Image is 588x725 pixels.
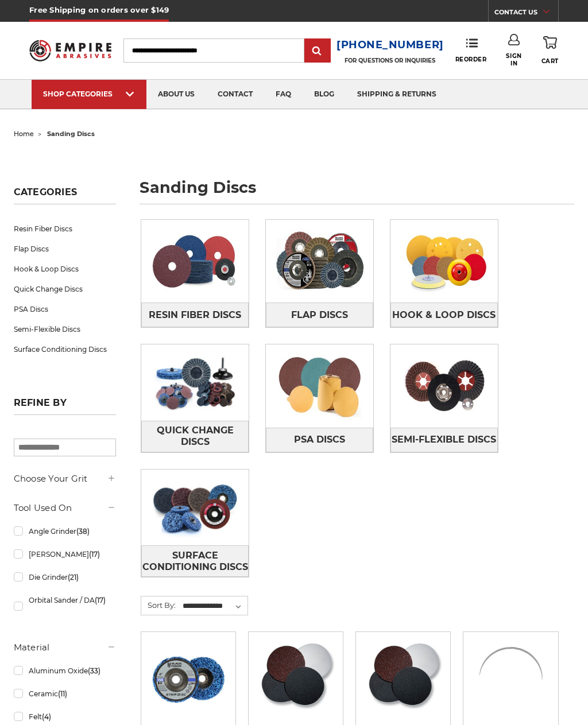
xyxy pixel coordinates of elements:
[14,239,117,259] a: Flap Discs
[141,545,249,577] a: Surface Conditioning Discs
[206,80,264,109] a: contact
[14,521,117,541] a: Angle Grinder
[14,641,117,654] h5: Material
[14,187,117,204] h5: Categories
[14,299,117,319] a: PSA Discs
[43,90,135,98] div: SHOP CATEGORIES
[142,546,248,577] span: Surface Conditioning Discs
[266,220,373,303] img: Flap Discs
[541,34,559,67] a: Cart
[142,421,248,452] span: Quick Change Discs
[14,319,117,339] a: Semi-Flexible Discs
[392,305,496,325] span: Hook & Loop Discs
[14,684,117,704] a: Ceramic
[541,57,559,65] span: Cart
[264,80,303,109] a: faq
[58,689,67,698] span: (11)
[364,640,442,718] img: Silicon Carbide 7" Hook & Loop Edger Discs
[14,544,117,564] a: [PERSON_NAME]
[149,640,227,718] img: 4" x 5/8" easy strip and clean discs
[141,421,249,452] a: Quick Change Discs
[336,37,444,53] a: [PHONE_NUMBER]
[346,80,448,109] a: shipping & returns
[146,80,206,109] a: about us
[390,303,498,327] a: Hook & Loop Discs
[14,661,117,681] a: Aluminum Oxide
[141,470,249,545] img: Surface Conditioning Discs
[14,279,117,299] a: Quick Change Discs
[392,430,496,449] span: Semi-Flexible Discs
[95,596,106,604] span: (17)
[455,38,487,63] a: Reorder
[294,430,345,449] span: PSA Discs
[14,397,117,415] h5: Refine by
[336,57,444,64] p: FOR QUESTIONS OR INQUIRIES
[390,428,498,452] a: Semi-Flexible Discs
[266,344,373,427] img: PSA Discs
[257,640,335,718] img: Silicon Carbide 8" Hook & Loop Edger Discs
[141,303,249,327] a: Resin Fiber Discs
[29,34,111,67] img: Empire Abrasives
[14,567,117,587] a: Die Grinder
[390,344,498,427] img: Semi-Flexible Discs
[149,305,241,325] span: Resin Fiber Discs
[141,344,249,420] img: Quick Change Discs
[266,428,373,452] a: PSA Discs
[47,130,95,138] span: sanding discs
[266,303,373,327] a: Flap Discs
[14,130,34,138] a: home
[68,573,79,581] span: (21)
[14,472,117,486] h5: Choose Your Grit
[471,640,550,718] img: Silicon Carbide 6" Hook & Loop Edger Discs
[291,305,348,325] span: Flap Discs
[14,501,117,515] h5: Tool Used On
[42,712,51,721] span: (4)
[455,56,487,63] span: Reorder
[14,590,117,622] a: Orbital Sander / DA
[181,598,247,615] select: Sort By:
[141,596,176,614] label: Sort By:
[502,52,526,67] span: Sign In
[390,220,498,303] img: Hook & Loop Discs
[76,527,90,536] span: (38)
[14,339,117,359] a: Surface Conditioning Discs
[14,259,117,279] a: Hook & Loop Discs
[89,550,100,559] span: (17)
[306,40,329,63] input: Submit
[141,220,249,303] img: Resin Fiber Discs
[140,180,574,204] h1: sanding discs
[303,80,346,109] a: blog
[494,6,558,22] a: CONTACT US
[14,219,117,239] a: Resin Fiber Discs
[88,666,100,675] span: (33)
